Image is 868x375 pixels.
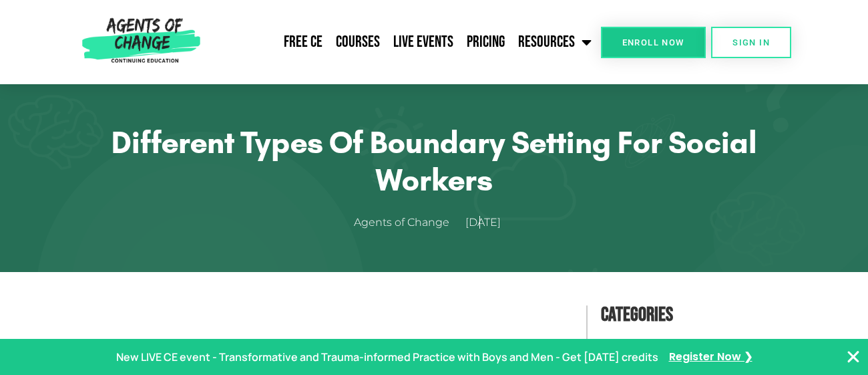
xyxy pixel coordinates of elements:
[354,213,463,233] a: Agents of Change
[354,213,449,233] span: Agents of Change
[465,213,514,233] a: [DATE]
[732,38,770,47] span: SIGN IN
[87,124,781,199] h1: Different Types of Boundary Setting for Social Workers
[601,299,815,331] h4: Categories
[116,348,658,367] p: New LIVE CE event - Transformative and Trauma-informed Practice with Boys and Men - Get [DATE] cr...
[669,348,752,367] a: Register Now ❯
[277,25,329,59] a: Free CE
[460,25,511,59] a: Pricing
[601,27,706,58] a: Enroll Now
[329,25,387,59] a: Courses
[206,25,599,59] nav: Menu
[465,216,501,229] time: [DATE]
[622,38,684,47] span: Enroll Now
[387,25,460,59] a: Live Events
[711,27,791,58] a: SIGN IN
[511,25,598,59] a: Resources
[845,349,861,365] button: Close Banner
